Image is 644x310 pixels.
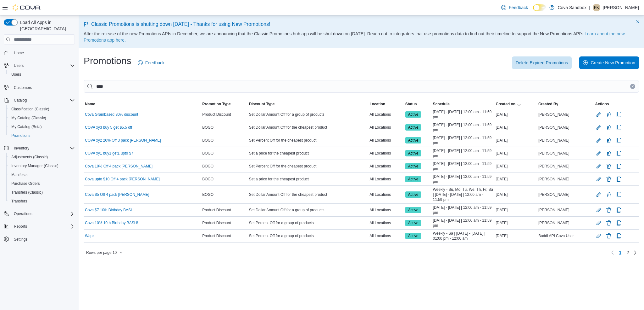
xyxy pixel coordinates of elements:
span: Schedule [433,102,449,107]
span: Catalog [11,97,75,104]
span: Active [405,220,421,226]
span: Adjustments (Classic) [11,155,48,160]
span: Active [405,176,421,182]
span: Users [9,71,75,78]
button: Inventory [11,144,32,152]
span: Active [408,125,419,130]
span: Rows per page : 10 [86,250,117,255]
span: Home [14,50,24,56]
span: Active [408,150,419,156]
a: COVA xy1 buy1 get1 upto $7 [85,151,133,156]
span: Actions [595,102,609,107]
span: BOGO [202,177,214,182]
a: COVA xy2 20% Off 3 pack [PERSON_NAME] [85,138,161,143]
button: Users [1,61,77,70]
span: Active [408,137,419,143]
span: Load All Apps in [GEOGRAPHIC_DATA] [18,19,75,32]
button: Clear input [630,84,635,89]
span: All Locations [369,220,391,225]
div: [DATE] [494,124,537,131]
div: Set Dollar Amount Off for the cheapest product [248,191,369,198]
button: Users [6,70,77,79]
button: Clone Promotion [615,191,623,198]
span: My Catalog (Beta) [11,124,42,129]
span: Active [408,220,419,226]
span: Customers [11,83,75,91]
a: Transfers [9,197,30,205]
button: Created By [537,100,594,108]
a: Cova upto $10 Off 4 pack [PERSON_NAME] [85,177,160,182]
span: Reports [14,224,27,229]
span: [DATE] - [DATE] | 12:00 am - 11:59 pm [433,148,493,158]
a: Adjustments (Classic) [9,153,50,161]
button: Discount Type [248,100,369,108]
button: Inventory Manager (Classic) [6,161,77,170]
button: Edit Promotion [595,175,602,183]
a: Users [9,71,24,78]
button: Purchase Orders [6,179,77,188]
button: Edit Promotion [595,232,602,240]
span: [PERSON_NAME] [538,138,569,143]
span: Promotion Type [202,102,230,107]
span: All Locations [369,112,391,117]
span: All Locations [369,177,391,182]
div: Set a price for the cheapest product [248,175,369,183]
button: Delete Promotion [605,124,613,131]
span: Transfers (Classic) [11,190,43,195]
span: BOGO [202,151,214,156]
button: Edit Promotion [595,219,602,227]
button: Clone Promotion [615,232,623,240]
span: Transfers (Classic) [9,189,75,196]
a: Purchase Orders [9,180,42,187]
a: Learn about the new Promotions app here. [84,31,625,43]
span: Active [408,192,419,197]
button: Clone Promotion [615,162,623,170]
span: PK [594,4,599,11]
span: Feedback [509,4,528,11]
span: [PERSON_NAME] [538,112,569,117]
span: Create New Promotion [591,60,635,66]
a: Page 2 of 2 [624,248,631,258]
button: Delete Expired Promotions [512,56,572,69]
a: Promotions [9,132,33,139]
span: 1 [619,249,621,256]
span: BOGO [202,125,214,130]
nav: Complex example [4,46,75,260]
a: Cova Grambased 30% discount [85,112,138,117]
button: Inventory [1,144,77,153]
button: Clone Promotion [615,219,623,227]
span: Location [369,102,385,107]
span: Settings [14,237,27,242]
span: Purchase Orders [11,181,40,186]
button: Clone Promotion [615,206,623,214]
span: Active [405,111,421,118]
a: Feedback [499,1,530,14]
span: Settings [11,235,75,243]
a: Customers [11,84,35,91]
span: Inventory Manager (Classic) [11,163,58,168]
div: [DATE] [494,219,537,227]
span: BOGO [202,164,214,169]
button: Clone Promotion [615,124,623,131]
span: [PERSON_NAME] [538,151,569,156]
button: My Catalog (Classic) [6,114,77,122]
span: Users [14,63,24,68]
span: Active [408,207,419,213]
button: Rows per page:10 [84,249,125,256]
span: [PERSON_NAME] [538,125,569,130]
button: Home [1,48,77,57]
div: [DATE] [494,111,537,118]
span: Classification (Classic) [9,105,75,113]
button: Operations [1,209,77,218]
a: Feedback [135,56,167,69]
button: Clone Promotion [615,137,623,144]
button: Edit Promotion [595,206,602,214]
span: All Locations [369,164,391,169]
a: My Catalog (Beta) [9,123,44,131]
a: Transfers (Classic) [9,189,45,196]
p: | [589,4,590,11]
div: Set Dollar Amount Off for the cheapest product [248,124,369,131]
input: This is a search bar. As you type, the results lower in the page will automatically filter. [84,80,639,93]
button: Delete Promotion [605,175,613,183]
button: Edit Promotion [595,149,602,157]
